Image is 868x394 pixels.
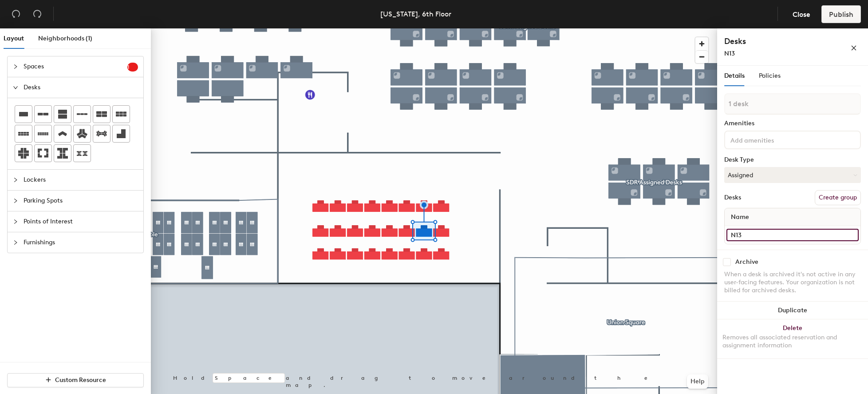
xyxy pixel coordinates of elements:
div: Amenities [724,120,861,127]
span: collapsed [13,198,18,203]
span: collapsed [13,240,18,245]
span: Close [793,10,810,19]
span: Layout [4,35,24,42]
input: Add amenities [729,134,809,145]
span: Parking Spots [24,191,138,211]
span: Name [726,209,754,225]
span: Policies [759,72,781,80]
button: Redo (⌘ + ⇧ + Z) [28,5,46,23]
button: DeleteRemoves all associated reservation and assignment information [717,319,868,358]
span: collapsed [13,177,18,183]
button: Undo (⌘ + Z) [7,5,25,23]
span: Custom Resource [55,376,106,384]
button: Create group [815,190,861,205]
sup: 1 [127,63,138,72]
span: Neighborhoods (1) [38,35,92,42]
button: Duplicate [717,302,868,319]
span: undo [12,9,20,18]
span: expanded [13,85,18,90]
button: Publish [821,5,861,23]
span: Desks [24,77,138,98]
span: N13 [724,50,735,57]
span: Furnishings [24,232,138,253]
div: Removes all associated reservation and assignment information [722,334,863,350]
div: Desk Type [724,156,861,163]
div: Desks [724,194,741,201]
div: When a desk is archived it's not active in any user-facing features. Your organization is not bil... [724,271,861,295]
span: collapsed [13,219,18,224]
span: Details [724,72,745,80]
button: Custom Resource [7,373,144,387]
span: collapsed [13,64,18,69]
span: close [851,45,857,51]
div: [US_STATE], 6th Floor [380,8,451,20]
span: Spaces [24,56,127,77]
button: Close [785,5,818,23]
button: Help [687,374,708,389]
div: Archive [735,259,758,266]
button: Assigned [724,167,861,183]
h4: Desks [724,36,822,47]
input: Unnamed desk [726,229,859,241]
span: Lockers [24,170,138,190]
span: Points of Interest [24,211,138,232]
span: 1 [127,64,138,70]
